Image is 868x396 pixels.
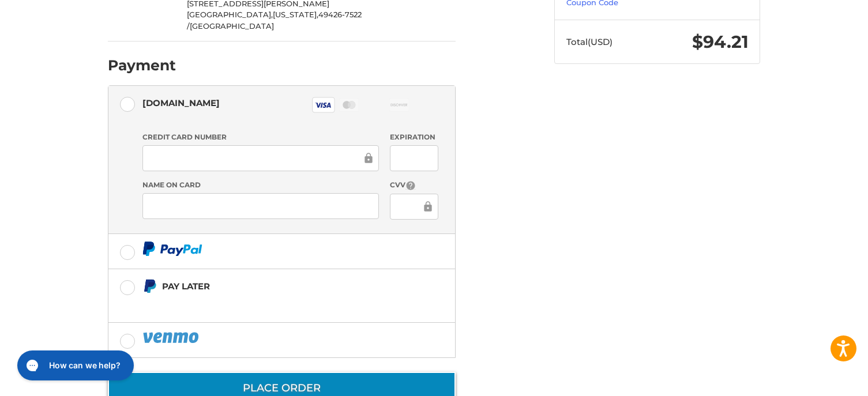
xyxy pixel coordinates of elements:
[142,180,379,190] label: Name on Card
[142,93,220,112] div: [DOMAIN_NAME]
[566,36,613,47] span: Total (USD)
[187,10,273,19] span: [GEOGRAPHIC_DATA],
[390,132,438,142] label: Expiration
[190,21,274,31] span: [GEOGRAPHIC_DATA]
[142,298,384,308] iframe: PayPal Message 1
[398,200,421,213] iframe: To enrich screen reader interactions, please activate Accessibility in Grammarly extension settings
[390,180,438,191] label: CVV
[773,365,868,396] iframe: Google Customer Reviews
[273,10,318,19] span: [US_STATE],
[12,346,137,384] iframe: Gorgias live chat messenger
[142,242,202,256] img: PayPal icon
[151,152,362,165] iframe: To enrich screen reader interactions, please activate Accessibility in Grammarly extension settings
[108,56,176,74] h2: Payment
[162,277,383,296] div: Pay Later
[142,279,157,293] img: Pay Later icon
[142,330,201,345] img: PayPal icon
[142,132,379,142] label: Credit Card Number
[187,10,362,31] span: 49426-7522 /
[692,31,749,52] span: $94.21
